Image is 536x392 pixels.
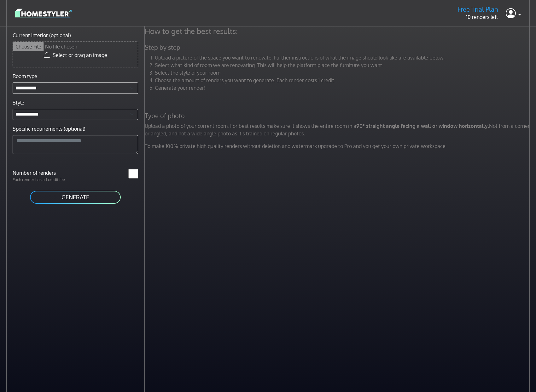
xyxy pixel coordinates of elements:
[9,169,75,177] label: Number of renders
[141,142,535,150] p: To make 100% private high quality renders without deletion and watermark upgrade to Pro and you g...
[141,26,535,36] h4: How to get the best results:
[141,43,535,51] h5: Step by step
[155,84,531,92] li: Generate your render!
[155,61,531,69] li: Select what kind of room we are renovating. This will help the platform place the furniture you w...
[13,125,85,133] label: Specific requirements (optional)
[356,123,489,129] strong: 90° straight angle facing a wall or window horizontally.
[13,72,37,80] label: Room type
[29,190,121,204] button: GENERATE
[141,122,535,137] p: Upload a photo of your current room. For best results make sure it shows the entire room in a Not...
[457,5,498,13] h5: Free Trial Plan
[13,99,24,106] label: Style
[457,13,498,21] p: 10 renders left
[155,77,531,84] li: Choose the amount of renders you want to generate. Each render costs 1 credit.
[155,54,531,61] li: Upload a picture of the space you want to renovate. Further instructions of what the image should...
[141,112,535,120] h5: Type of photo
[13,31,71,39] label: Current interior (optional)
[15,8,72,19] img: logo-3de290ba35641baa71223ecac5eacb59cb85b4c7fdf211dc9aaecaaee71ea2f8.svg
[9,177,75,183] p: Each render has a 1 credit fee
[155,69,531,77] li: Select the style of your room.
